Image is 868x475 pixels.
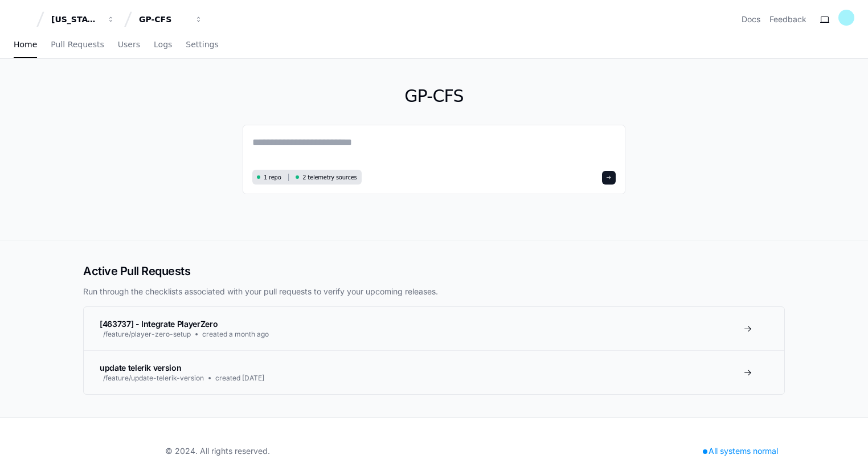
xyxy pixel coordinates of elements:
[100,363,181,372] span: update telerik version
[215,374,264,383] span: created [DATE]
[14,41,37,48] span: Home
[186,32,218,58] a: Settings
[51,32,104,58] a: Pull Requests
[696,443,785,459] div: All systems normal
[100,319,218,329] span: [463737] - Integrate PlayerZero
[51,14,100,25] div: [US_STATE] Pacific
[103,330,191,339] span: /feature/player-zero-setup
[769,14,806,25] button: Feedback
[84,350,784,394] a: update telerik version/feature/update-telerik-versioncreated [DATE]
[47,9,120,30] button: [US_STATE] Pacific
[302,173,357,182] span: 2 telemetry sources
[243,86,625,107] h1: GP-CFS
[139,14,188,25] div: GP-CFS
[186,41,218,48] span: Settings
[165,445,270,457] div: © 2024. All rights reserved.
[154,32,172,58] a: Logs
[14,32,37,58] a: Home
[118,32,140,58] a: Users
[51,41,104,48] span: Pull Requests
[154,41,172,48] span: Logs
[103,374,204,383] span: /feature/update-telerik-version
[134,9,207,30] button: GP-CFS
[202,330,269,339] span: created a month ago
[742,14,760,25] a: Docs
[84,307,784,350] a: [463737] - Integrate PlayerZero/feature/player-zero-setupcreated a month ago
[264,173,281,182] span: 1 repo
[83,263,785,279] h2: Active Pull Requests
[118,41,140,48] span: Users
[83,286,785,297] p: Run through the checklists associated with your pull requests to verify your upcoming releases.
